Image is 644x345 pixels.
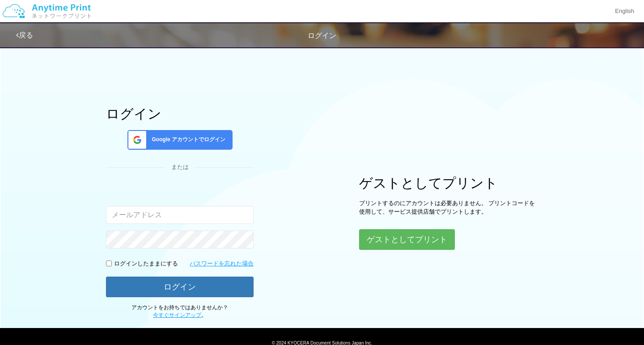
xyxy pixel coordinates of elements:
a: 戻る [16,31,33,39]
div: または [106,163,254,172]
h1: ゲストとしてプリント [359,176,538,190]
input: メールアドレス [106,206,254,224]
a: パスワードを忘れた場合 [190,260,254,268]
a: 今すぐサインアップ [153,312,201,318]
p: ログインしたままにする [114,260,178,268]
h1: ログイン [106,106,254,121]
span: Google アカウントでログイン [148,136,225,143]
button: ログイン [106,277,254,297]
span: 。 [153,312,207,318]
button: ゲストとしてプリント [359,229,455,250]
p: アカウントをお持ちではありませんか？ [106,304,254,319]
span: ログイン [308,32,336,39]
p: プリントするのにアカウントは必要ありません。 プリントコードを使用して、サービス提供店舗でプリントします。 [359,199,538,216]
